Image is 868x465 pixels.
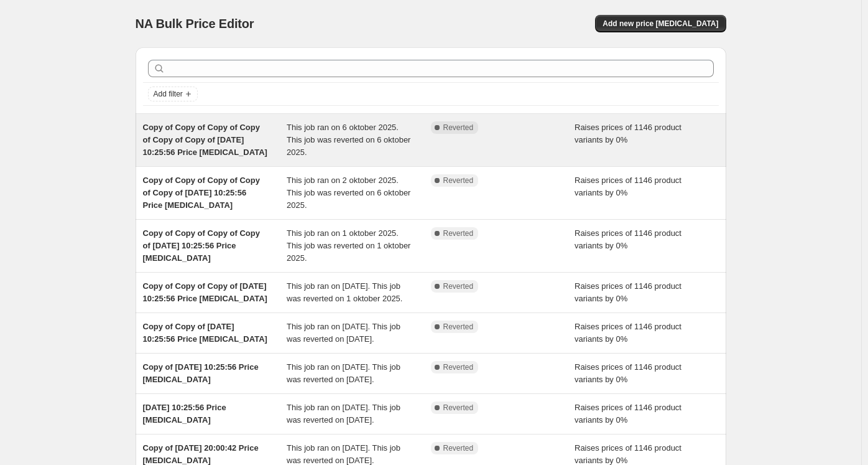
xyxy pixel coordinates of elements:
[287,281,402,303] span: This job ran on [DATE]. This job was reverted on 1 oktober 2025.
[575,123,681,144] span: Raises prices of 1146 product variants by 0%
[595,15,726,32] button: Add new price [MEDICAL_DATA]
[443,176,474,186] span: Reverted
[287,176,410,210] span: This job ran on 2 oktober 2025. This job was reverted on 6 oktober 2025.
[287,322,400,344] span: This job ran on [DATE]. This job was reverted on [DATE].
[443,123,474,133] span: Reverted
[575,443,681,465] span: Raises prices of 1146 product variants by 0%
[575,362,681,384] span: Raises prices of 1146 product variants by 0%
[575,281,681,303] span: Raises prices of 1146 product variants by 0%
[148,87,198,101] button: Add filter
[575,228,681,250] span: Raises prices of 1146 product variants by 0%
[143,362,259,384] span: Copy of [DATE] 10:25:56 Price [MEDICAL_DATA]
[443,281,474,291] span: Reverted
[443,322,474,332] span: Reverted
[287,362,400,384] span: This job ran on [DATE]. This job was reverted on [DATE].
[575,403,681,425] span: Raises prices of 1146 product variants by 0%
[287,443,400,465] span: This job ran on [DATE]. This job was reverted on [DATE].
[143,443,259,465] span: Copy of [DATE] 20:00:42 Price [MEDICAL_DATA]
[143,176,260,210] span: Copy of Copy of Copy of Copy of Copy of [DATE] 10:25:56 Price [MEDICAL_DATA]
[136,17,254,31] span: NA Bulk Price Editor
[143,322,267,344] span: Copy of Copy of [DATE] 10:25:56 Price [MEDICAL_DATA]
[443,403,474,413] span: Reverted
[287,403,400,425] span: This job ran on [DATE]. This job was reverted on [DATE].
[287,123,410,157] span: This job ran on 6 oktober 2025. This job was reverted on 6 oktober 2025.
[143,123,267,157] span: Copy of Copy of Copy of Copy of Copy of Copy of [DATE] 10:25:56 Price [MEDICAL_DATA]
[575,322,681,344] span: Raises prices of 1146 product variants by 0%
[443,228,474,238] span: Reverted
[143,403,226,425] span: [DATE] 10:25:56 Price [MEDICAL_DATA]
[443,362,474,372] span: Reverted
[154,89,183,99] span: Add filter
[575,176,681,197] span: Raises prices of 1146 product variants by 0%
[443,443,474,453] span: Reverted
[287,228,410,263] span: This job ran on 1 oktober 2025. This job was reverted on 1 oktober 2025.
[143,281,267,303] span: Copy of Copy of Copy of [DATE] 10:25:56 Price [MEDICAL_DATA]
[603,19,718,29] span: Add new price [MEDICAL_DATA]
[143,228,260,263] span: Copy of Copy of Copy of Copy of [DATE] 10:25:56 Price [MEDICAL_DATA]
